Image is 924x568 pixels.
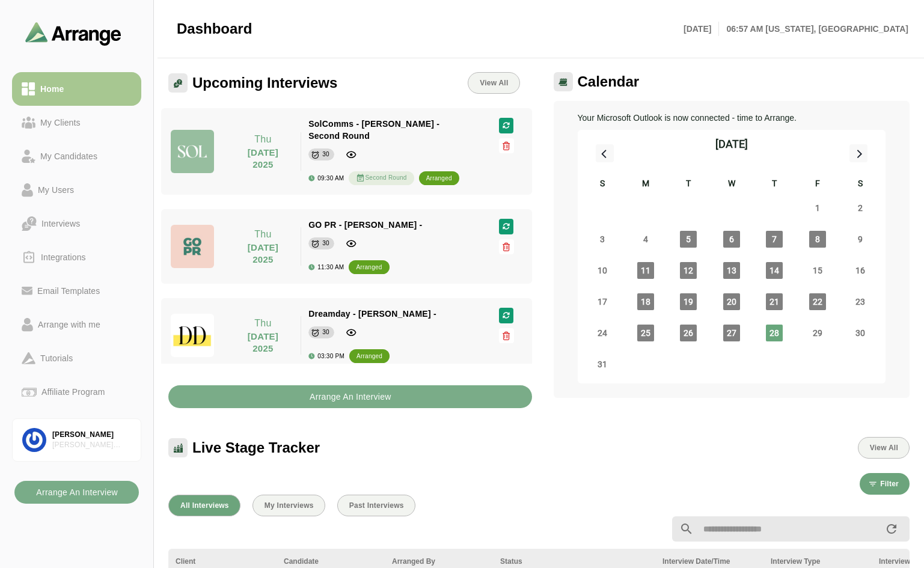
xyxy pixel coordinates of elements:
div: 11:30 AM [308,264,344,270]
button: Arrange An Interview [14,481,139,504]
div: Interview Date/Time [662,556,756,567]
span: Friday, August 1, 2025 [809,200,826,216]
img: arrangeai-name-small-logo.4d2b8aee.svg [25,22,121,45]
a: My Users [12,173,141,207]
img: dreamdayla_logo.jpg [171,314,214,357]
div: S [581,177,625,192]
span: Monday, August 25, 2025 [637,325,654,341]
div: Home [35,82,69,96]
span: Saturday, August 23, 2025 [852,293,869,310]
a: Email Templates [12,274,141,308]
div: [PERSON_NAME] [52,430,131,440]
div: W [710,177,753,192]
a: My Candidates [12,139,141,173]
p: [DATE] [684,22,719,36]
span: My Interviews [264,501,314,510]
div: [DATE] [715,136,748,153]
div: My Users [33,183,79,197]
span: Friday, August 8, 2025 [809,231,826,248]
a: Tutorials [12,341,141,375]
div: Tutorials [35,351,78,365]
span: Sunday, August 31, 2025 [594,356,611,373]
span: Saturday, August 2, 2025 [852,200,869,216]
span: View All [869,444,898,452]
div: Integrations [36,250,91,264]
span: Wednesday, August 20, 2025 [723,293,740,310]
span: Dreamday - [PERSON_NAME] - [308,309,436,319]
p: Thu [233,132,293,147]
span: Calendar [578,73,640,91]
span: Monday, August 11, 2025 [637,262,654,279]
span: Upcoming Interviews [192,74,337,92]
button: Past Interviews [337,495,415,516]
span: SolComms - [PERSON_NAME] - Second Round [308,119,439,141]
span: Friday, August 29, 2025 [809,325,826,341]
p: [DATE] 2025 [233,331,293,355]
p: Your Microsoft Outlook is now connected - time to Arrange. [578,111,886,125]
div: T [667,177,711,192]
span: Sunday, August 3, 2025 [594,231,611,248]
p: Thu [233,316,293,331]
a: Home [12,72,141,106]
div: Second Round [349,171,414,185]
span: View All [479,79,508,87]
span: Dashboard [177,20,252,38]
div: My Clients [35,115,85,130]
img: GO-PR-LOGO.jpg [171,225,214,268]
b: Arrange An Interview [35,481,118,504]
span: Tuesday, August 19, 2025 [680,293,697,310]
div: Client [176,556,269,567]
a: My Clients [12,106,141,139]
div: arranged [426,173,452,185]
span: GO PR - [PERSON_NAME] - [308,220,422,230]
button: View All [858,437,910,459]
span: Wednesday, August 6, 2025 [723,231,740,248]
div: Interview Type [771,556,864,567]
span: Sunday, August 24, 2025 [594,325,611,341]
div: Candidate [284,556,378,567]
span: Tuesday, August 12, 2025 [680,262,697,279]
span: Friday, August 22, 2025 [809,293,826,310]
span: Friday, August 15, 2025 [809,262,826,279]
div: Arranged By [392,556,486,567]
span: Sunday, August 17, 2025 [594,293,611,310]
div: 30 [322,148,329,160]
span: Tuesday, August 26, 2025 [680,325,697,341]
div: Interviews [37,216,85,231]
span: Thursday, August 7, 2025 [766,231,783,248]
p: [DATE] 2025 [233,147,293,171]
div: arranged [356,350,382,362]
span: Tuesday, August 5, 2025 [680,231,697,248]
span: Wednesday, August 27, 2025 [723,325,740,341]
div: S [839,177,883,192]
div: Affiliate Program [37,385,109,399]
span: Thursday, August 21, 2025 [766,293,783,310]
span: Saturday, August 30, 2025 [852,325,869,341]
div: My Candidates [35,149,102,163]
div: M [624,177,667,192]
span: Monday, August 4, 2025 [637,231,654,248]
span: Thursday, August 14, 2025 [766,262,783,279]
a: Interviews [12,207,141,240]
div: 09:30 AM [308,175,344,182]
div: 30 [322,326,329,338]
b: Arrange An Interview [309,385,391,408]
div: 30 [322,237,329,249]
div: 03:30 PM [308,353,344,359]
a: [PERSON_NAME][PERSON_NAME] Associates [12,418,141,462]
button: Filter [860,473,910,495]
a: Integrations [12,240,141,274]
a: Affiliate Program [12,375,141,409]
span: Sunday, August 10, 2025 [594,262,611,279]
div: arranged [356,261,382,273]
img: solcomms_logo.jpg [171,130,214,173]
p: Thu [233,227,293,242]
p: 06:57 AM [US_STATE], [GEOGRAPHIC_DATA] [719,22,908,36]
div: F [796,177,839,192]
div: Status [500,556,648,567]
span: Filter [880,480,899,488]
span: Past Interviews [349,501,404,510]
span: Live Stage Tracker [192,439,320,457]
span: Thursday, August 28, 2025 [766,325,783,341]
div: Arrange with me [33,317,105,332]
